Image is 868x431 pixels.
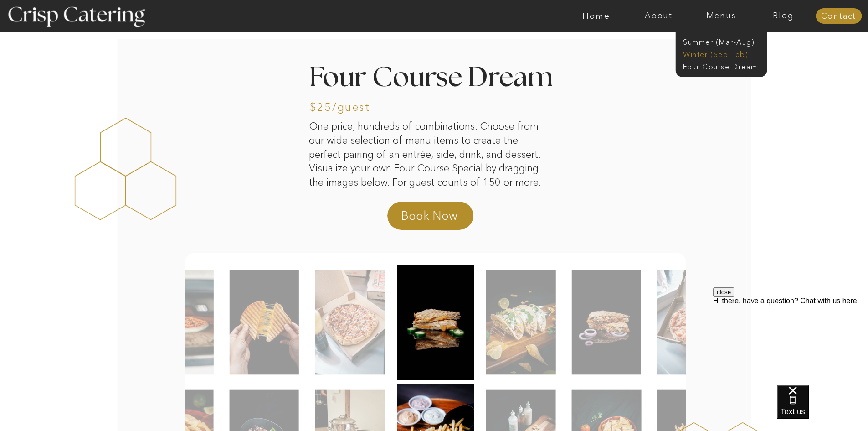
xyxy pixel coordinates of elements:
a: Home [565,11,627,21]
h3: $25/guest [310,102,385,115]
a: Book Now [401,208,481,229]
a: Contact [816,12,862,21]
a: About [627,11,690,21]
a: Winter (Sep-Feb) [683,49,758,58]
iframe: podium webchat widget prompt [713,287,868,397]
h2: Four Course Dream [309,64,560,95]
a: Menus [690,11,752,21]
p: One price, hundreds of combinations. Choose from our wide selection of menu items to create the p... [309,119,551,178]
a: Blog [752,11,815,21]
a: Four Course Dream [683,62,765,70]
iframe: podium webchat widget bubble [777,385,868,431]
a: Summer (Mar-Aug) [683,37,765,46]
